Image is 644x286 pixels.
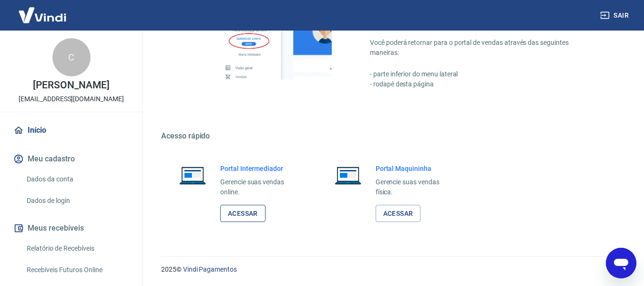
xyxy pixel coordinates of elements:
[220,177,299,197] p: Gerencie suas vendas online.
[173,164,213,187] img: Imagem de um notebook aberto
[11,218,131,239] button: Meus recebíveis
[33,80,109,90] p: [PERSON_NAME]
[376,177,455,197] p: Gerencie suas vendas física.
[161,265,621,275] p: 2025 ©
[606,248,636,278] iframe: Botão para abrir a janela de mensagens
[11,148,131,169] button: Meu cadastro
[11,0,73,30] img: Vindi
[370,79,598,89] p: - rodapé desta página
[328,164,368,187] img: Imagem de um notebook aberto
[23,239,131,258] a: Relatório de Recebíveis
[370,69,598,79] p: - parte inferior do menu lateral
[23,260,131,280] a: Recebíveis Futuros Online
[376,164,455,173] h6: Portal Maquininha
[23,169,131,189] a: Dados da conta
[220,205,266,222] a: Acessar
[161,131,621,141] h5: Acesso rápido
[598,7,633,24] button: Sair
[11,120,131,141] a: Início
[23,191,131,211] a: Dados de login
[370,38,598,58] p: Você poderá retornar para o portal de vendas através das seguintes maneiras:
[376,205,421,222] a: Acessar
[19,94,124,104] p: [EMAIL_ADDRESS][DOMAIN_NAME]
[52,38,91,76] div: C
[183,265,237,273] a: Vindi Pagamentos
[220,164,299,173] h6: Portal Intermediador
